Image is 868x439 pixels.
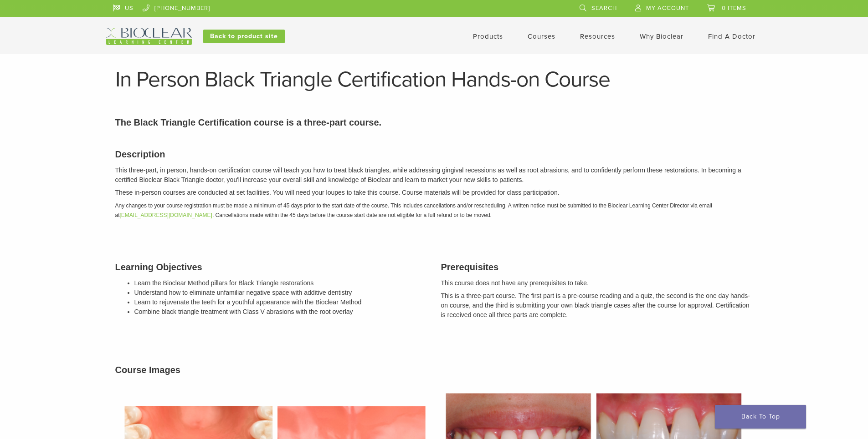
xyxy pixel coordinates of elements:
em: Any changes to your course registration must be made a minimum of 45 days prior to the start date... [115,202,712,218]
span: My Account [646,5,689,12]
li: Learn the Bioclear Method pillars for Black Triangle restorations [134,278,427,288]
li: Learn to rejuvenate the teeth for a youthful appearance with the Bioclear Method [134,298,427,307]
p: This is a three-part course. The first part is a pre-course reading and a quiz, the second is the... [441,291,753,320]
li: Understand how to eliminate unfamiliar negative space with additive dentistry [134,288,427,298]
a: Back To Top [715,405,806,429]
span: Search [591,5,617,12]
a: Courses [528,32,555,40]
a: Back to product site [203,30,285,43]
a: [EMAIL_ADDRESS][DOMAIN_NAME] [120,212,212,218]
p: This course does not have any prerequisites to take. [441,278,753,288]
h3: Prerequisites [441,260,753,274]
h1: In Person Black Triangle Certification Hands-on Course [115,69,753,91]
h3: Learning Objectives [115,260,427,274]
a: Find A Doctor [708,32,755,40]
a: Why Bioclear [640,32,683,40]
p: This three-part, in person, hands-on certification course will teach you how to treat black trian... [115,166,753,185]
p: The Black Triangle Certification course is a three-part course. [115,116,753,129]
a: Products [473,32,503,40]
h3: Course Images [115,363,753,377]
p: These in-person courses are conducted at set facilities. You will need your loupes to take this c... [115,188,753,197]
img: Bioclear [106,28,192,45]
span: 0 items [722,5,746,12]
a: Resources [580,32,615,40]
li: Combine black triangle treatment with Class V abrasions with the root overlay [134,307,427,317]
h3: Description [115,147,753,161]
